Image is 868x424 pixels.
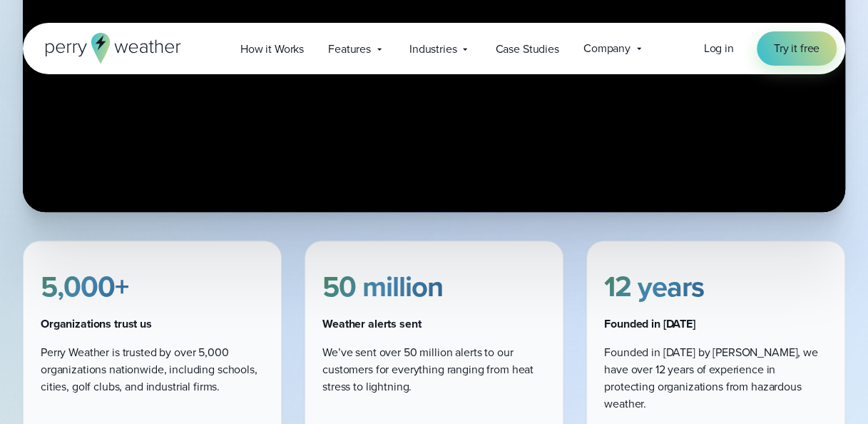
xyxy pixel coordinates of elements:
[41,316,264,333] h4: Organizations trust us
[322,266,443,308] strong: 50 million
[483,34,571,64] a: Case Studies
[228,34,316,64] a: How it Works
[41,266,128,308] strong: 5,000+
[774,40,820,57] span: Try it free
[41,344,264,395] p: Perry Weather is trusted by over 5,000 organizations nationwide, including schools, cities, golf ...
[240,41,304,58] span: How it Works
[703,40,733,57] a: Log in
[409,41,457,58] span: Industries
[604,344,827,413] p: Founded in [DATE] by [PERSON_NAME], we have over 12 years of experience in protecting organizatio...
[328,41,371,58] span: Features
[322,344,546,395] p: We’ve sent over 50 million alerts to our customers for everything ranging from heat stress to lig...
[604,316,827,333] h4: Founded in [DATE]
[757,31,837,66] a: Try it free
[322,316,546,333] h5: Weather alerts sent
[703,40,733,56] span: Log in
[495,41,558,58] span: Case Studies
[583,40,630,57] span: Company
[604,266,704,308] strong: 12 years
